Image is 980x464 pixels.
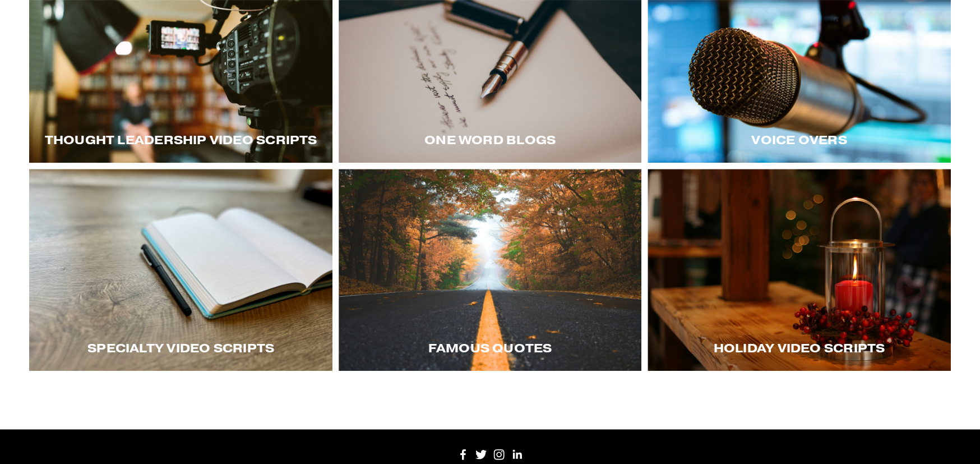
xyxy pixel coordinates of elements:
[457,449,469,460] a: Facebook
[714,341,885,356] span: Holiday Video Scripts
[511,449,523,460] a: LinkedIn
[428,341,552,356] span: Famous Quotes
[751,132,847,148] span: Voice Overs
[424,132,556,148] span: One word blogs
[493,449,505,460] a: Instagram
[45,132,317,148] span: Thought LEadership Video Scripts
[475,449,487,460] a: Twitter
[87,341,274,356] span: Specialty Video Scripts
